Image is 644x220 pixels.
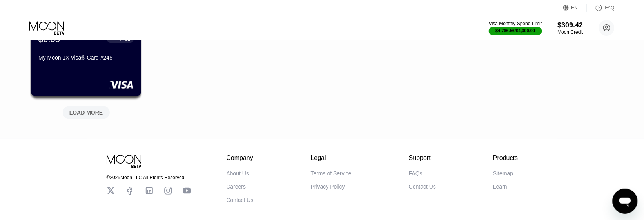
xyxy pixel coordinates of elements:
[493,170,513,176] div: Sitemap
[493,184,507,190] div: Learn
[107,175,191,180] div: © 2025 Moon LLC All Rights Reserved
[489,21,542,26] div: Visa Monthly Spend Limit
[227,184,246,190] div: Careers
[493,155,518,162] div: Products
[409,184,436,190] div: Contact Us
[311,184,345,190] div: Privacy Policy
[613,189,638,214] iframe: Button to launch messaging window
[227,197,254,203] div: Contact Us
[227,155,254,162] div: Company
[496,28,535,33] div: $4,766.56 / $4,000.00
[409,155,436,162] div: Support
[409,170,423,176] div: FAQs
[489,21,542,35] div: Visa Monthly Spend Limit$4,766.56/$4,000.00
[563,4,587,12] div: EN
[38,55,134,61] div: My Moon 1X Visa® Card #245
[311,170,352,176] div: Terms of Service
[558,21,583,29] div: $309.42
[558,21,583,35] div: $309.42Moon Credit
[587,4,615,12] div: FAQ
[311,155,352,162] div: Legal
[227,170,249,176] div: About Us
[605,5,615,11] div: FAQ
[57,103,116,119] div: LOAD MORE
[558,29,583,35] div: Moon Credit
[31,26,141,96] div: $0.35● ● ● ●7752My Moon 1X Visa® Card #245
[571,5,578,11] div: EN
[69,109,103,116] div: LOAD MORE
